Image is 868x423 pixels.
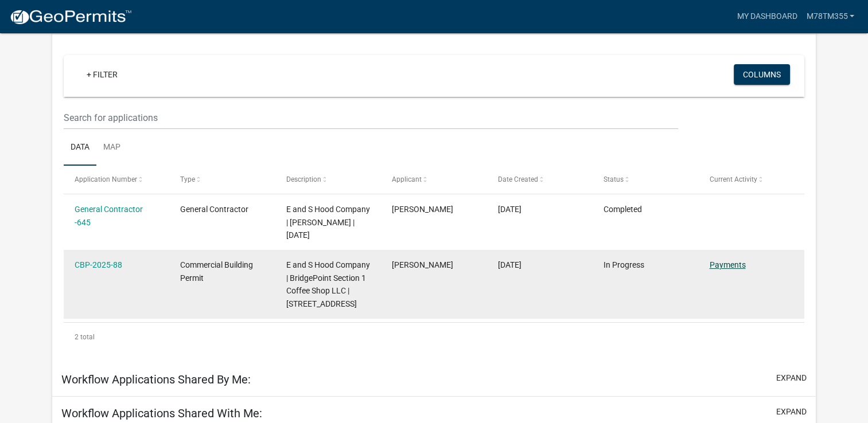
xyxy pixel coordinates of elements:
datatable-header-cell: Application Number [64,166,169,193]
span: E and S Hood Company | Mitchell Burnette | 12/31/2025 [286,205,370,240]
a: General Contractor -645 [75,205,143,227]
button: expand [776,372,807,384]
span: Application Number [75,175,137,183]
div: collapse [52,34,816,363]
span: 06/16/2025 [498,260,521,269]
span: In Progress [604,260,644,269]
datatable-header-cell: Date Created [486,166,592,193]
div: 2 total [64,323,805,351]
datatable-header-cell: Current Activity [698,166,804,193]
button: Columns [734,64,790,85]
span: Commercial Building Permit [180,260,253,283]
datatable-header-cell: Type [169,166,275,193]
span: Applicant [392,175,422,183]
datatable-header-cell: Description [275,166,381,193]
span: Type [180,175,195,183]
a: Data [64,130,96,166]
span: Status [604,175,624,183]
a: My Dashboard [732,6,801,28]
span: Completed [604,205,642,214]
span: Description [286,175,321,183]
button: expand [776,406,807,418]
a: Payments [709,260,745,269]
a: Map [96,130,127,166]
h5: Workflow Applications Shared By Me: [61,373,251,386]
a: CBP-2025-88 [75,260,122,269]
span: Mitchell Burnette [392,260,453,269]
datatable-header-cell: Applicant [381,166,486,193]
a: m78tm355 [801,6,859,28]
span: E and S Hood Company | BridgePoint Section 1 Coffee Shop LLC | 3020-3060 GOTTBRATH WAY [286,260,370,308]
span: Date Created [498,175,538,183]
span: General Contractor [180,205,248,214]
datatable-header-cell: Status [593,166,698,193]
span: Mitchell Burnette [392,205,453,214]
h5: Workflow Applications Shared With Me: [61,406,262,420]
a: + Filter [77,64,127,85]
input: Search for applications [64,106,678,130]
span: Current Activity [709,175,757,183]
span: 06/16/2025 [498,205,521,214]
